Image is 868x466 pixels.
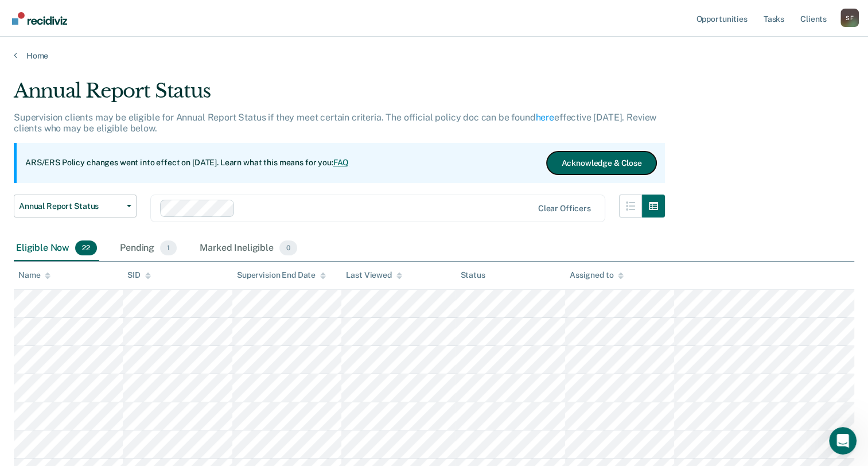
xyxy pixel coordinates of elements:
[547,152,656,174] button: Acknowledge & Close
[25,157,349,169] p: ARS/ERS Policy changes went into effect on [DATE]. Learn what this means for you:
[12,12,67,25] img: Recidiviz
[160,240,177,255] span: 1
[840,9,859,27] button: Profile dropdown button
[570,270,624,280] div: Assigned to
[538,204,591,213] div: Clear officers
[197,236,299,261] div: Marked Ineligible0
[346,270,402,280] div: Last Viewed
[14,51,854,61] a: Home
[279,240,297,255] span: 0
[333,158,349,167] a: FAQ
[14,79,665,112] div: Annual Report Status
[127,270,151,280] div: SID
[460,270,485,280] div: Status
[19,201,122,211] span: Annual Report Status
[536,112,554,123] a: here
[75,240,97,255] span: 22
[829,427,857,455] iframe: Intercom live chat
[118,236,179,261] div: Pending1
[14,195,137,218] button: Annual Report Status
[14,112,656,134] p: Supervision clients may be eligible for Annual Report Status if they meet certain criteria. The o...
[18,270,50,280] div: Name
[840,9,859,27] div: S F
[237,270,326,280] div: Supervision End Date
[14,236,99,261] div: Eligible Now22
